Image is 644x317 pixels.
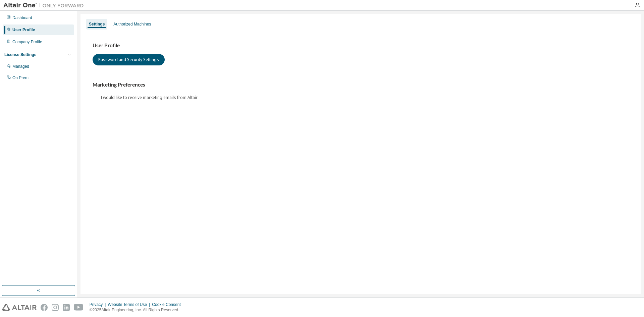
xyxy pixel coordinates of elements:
div: Dashboard [12,15,32,20]
div: Managed [12,64,29,69]
div: Company Profile [12,39,42,45]
p: © 2025 Altair Engineering, Inc. All Rights Reserved. [90,307,185,313]
div: Settings [89,21,105,27]
img: Altair One [3,2,87,9]
div: Website Terms of Use [108,302,152,307]
div: Authorized Machines [113,21,151,27]
img: linkedin.svg [63,304,70,311]
div: Privacy [90,302,108,307]
label: I would like to receive marketing emails from Altair [101,94,199,102]
button: Password and Security Settings [93,54,165,65]
h3: Marketing Preferences [93,82,629,88]
div: User Profile [12,27,35,33]
div: Cookie Consent [152,302,184,307]
img: facebook.svg [41,304,48,311]
img: instagram.svg [52,304,59,311]
h3: User Profile [93,42,629,49]
div: License Settings [4,52,36,57]
div: On Prem [12,75,29,81]
img: altair_logo.svg [2,304,37,311]
img: youtube.svg [74,304,84,311]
